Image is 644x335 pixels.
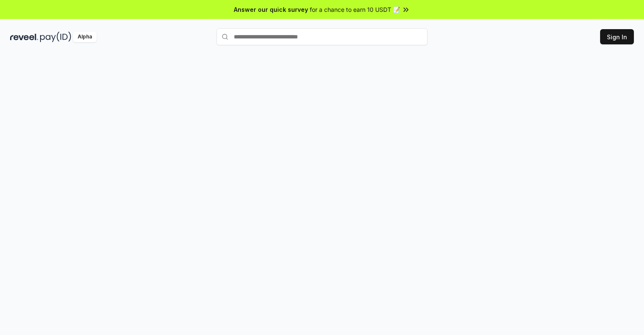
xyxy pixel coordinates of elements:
[600,29,634,44] button: Sign In
[10,32,38,42] img: reveel_dark
[73,32,97,42] div: Alpha
[234,5,308,14] span: Answer our quick survey
[40,32,71,42] img: pay_id
[310,5,400,14] span: for a chance to earn 10 USDT 📝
